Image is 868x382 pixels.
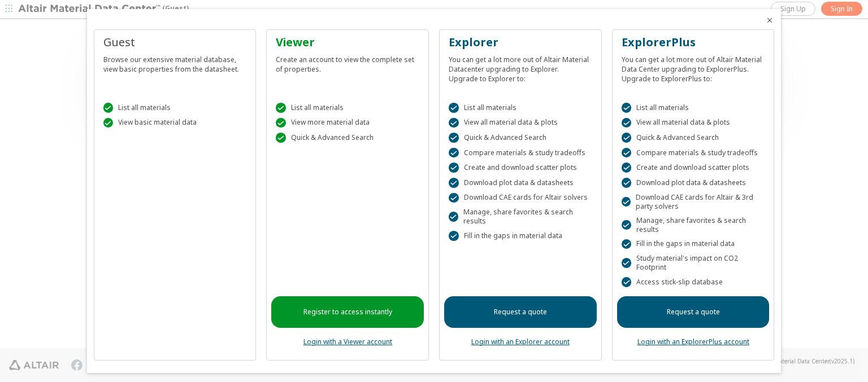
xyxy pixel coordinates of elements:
[449,50,592,84] div: You can get a lot more out of Altair Material Datacenter upgrading to Explorer. Upgrade to Explor...
[449,133,459,143] div: 
[622,197,631,207] div: 
[449,103,459,113] div: 
[449,118,459,128] div: 
[449,193,459,203] div: 
[622,118,632,128] div: 
[449,212,458,222] div: 
[622,239,765,249] div: Fill in the gaps in material data
[622,118,765,128] div: View all material data & plots
[449,231,459,241] div: 
[622,133,632,143] div: 
[622,254,765,272] div: Study material's impact on CO2 Footprint
[622,34,765,50] div: ExplorerPlus
[622,277,765,287] div: Access stick-slip database
[449,103,592,113] div: List all materials
[622,103,632,113] div: 
[276,118,286,128] div: 
[449,133,592,143] div: Quick & Advanced Search
[449,208,592,226] div: Manage, share favorites & search results
[449,231,592,241] div: Fill in the gaps in material data
[622,148,765,158] div: Compare materials & study tradeoffs
[449,178,459,188] div: 
[622,148,632,158] div: 
[276,50,419,74] div: Create an account to view the complete set of properties.
[103,103,114,113] div: 
[622,277,632,287] div: 
[617,296,770,328] a: Request a quote
[622,216,765,234] div: Manage, share favorites & search results
[449,34,592,50] div: Explorer
[622,163,765,173] div: Create and download scatter plots
[622,239,632,249] div: 
[103,50,247,74] div: Browse our extensive material database, view basic properties from the datasheet.
[276,103,286,113] div: 
[622,220,631,230] div: 
[622,258,631,268] div: 
[765,16,774,25] button: Close
[449,163,592,173] div: Create and download scatter plots
[449,148,459,158] div: 
[276,103,419,113] div: List all materials
[103,118,114,128] div: 
[276,133,286,143] div: 
[622,103,765,113] div: List all materials
[622,133,765,143] div: Quick & Advanced Search
[471,337,570,346] a: Login with an Explorer account
[449,178,592,188] div: Download plot data & datasheets
[449,193,592,203] div: Download CAE cards for Altair solvers
[103,103,247,113] div: List all materials
[276,118,419,128] div: View more material data
[444,296,597,328] a: Request a quote
[271,296,424,328] a: Register to access instantly
[622,193,765,211] div: Download CAE cards for Altair & 3rd party solvers
[622,163,632,173] div: 
[622,178,765,188] div: Download plot data & datasheets
[449,163,459,173] div: 
[103,118,247,128] div: View basic material data
[622,50,765,84] div: You can get a lot more out of Altair Material Data Center upgrading to ExplorerPlus. Upgrade to E...
[637,337,749,346] a: Login with an ExplorerPlus account
[103,34,247,50] div: Guest
[276,34,419,50] div: Viewer
[449,118,592,128] div: View all material data & plots
[449,148,592,158] div: Compare materials & study tradeoffs
[276,133,419,143] div: Quick & Advanced Search
[622,178,632,188] div: 
[303,337,392,346] a: Login with a Viewer account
